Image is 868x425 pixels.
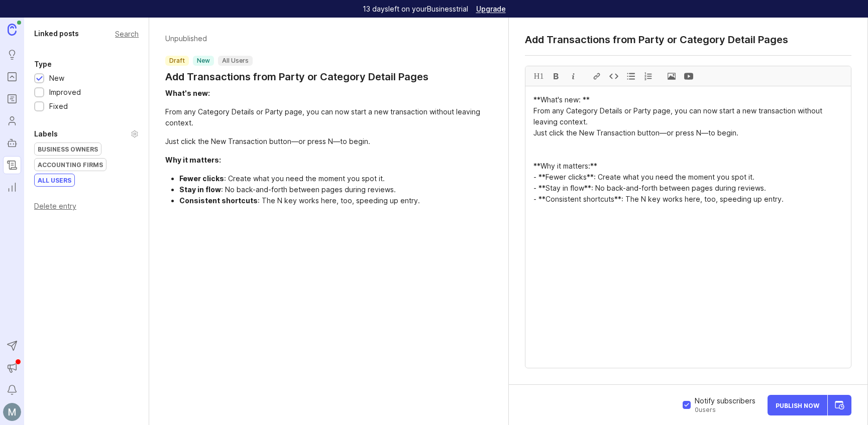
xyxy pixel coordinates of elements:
div: Delete entry [34,203,139,210]
div: Linked posts [34,28,79,40]
button: Notifications [3,381,21,399]
div: Notify subscribers [695,396,755,414]
a: Users [3,112,21,130]
a: Autopilot [3,134,21,152]
div: Fixed [49,101,68,112]
p: All Users [222,57,249,65]
div: Accounting Firms [35,159,106,171]
div: Labels [34,128,58,140]
div: Stay in flow [179,185,221,194]
span: 0 user s [695,406,755,414]
a: Changelog [3,156,21,174]
li: : No back-and-forth between pages during reviews. [179,184,492,195]
div: Search [115,31,139,37]
p: new [197,57,210,65]
a: Upgrade [476,6,506,13]
div: All Users [35,174,74,186]
a: Reporting [3,178,21,196]
div: What's new: [165,89,210,97]
p: draft [169,57,185,65]
textarea: Add Transactions from Party or Category Detail Pages [525,34,851,46]
li: : Create what you need the moment you spot it. [179,173,492,184]
a: Add Transactions from Party or Category Detail Pages [165,70,428,84]
button: Publish Now [768,395,827,415]
img: Michelle Henley [3,403,21,421]
img: Canny Home [8,24,17,35]
div: Why it matters: [165,156,221,164]
span: Publish Now [776,402,819,408]
div: New [49,73,64,84]
li: : The N key works here, too, speeding up entry. [179,195,492,206]
p: 13 days left on your Business trial [363,4,468,14]
div: Just click the New Transaction button—or press N—to begin. [165,136,492,147]
div: Business Owners [35,143,101,155]
textarea: **What's new: ** From any Category Details or Party page, you can now start a new transaction wit... [525,86,851,368]
p: Unpublished [165,34,428,44]
input: Notify subscribers by email [683,401,691,409]
a: Roadmaps [3,90,21,108]
div: Improved [49,87,81,98]
div: From any Category Details or Party page, you can now start a new transaction without leaving cont... [165,106,492,128]
button: Announcements [3,359,21,377]
div: H1 [530,66,548,86]
a: Ideas [3,46,21,64]
a: Portal [3,68,21,86]
div: Fewer clicks [179,174,224,183]
div: Type [34,58,52,70]
button: Send to Autopilot [3,337,21,355]
div: Consistent shortcuts [179,196,258,205]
